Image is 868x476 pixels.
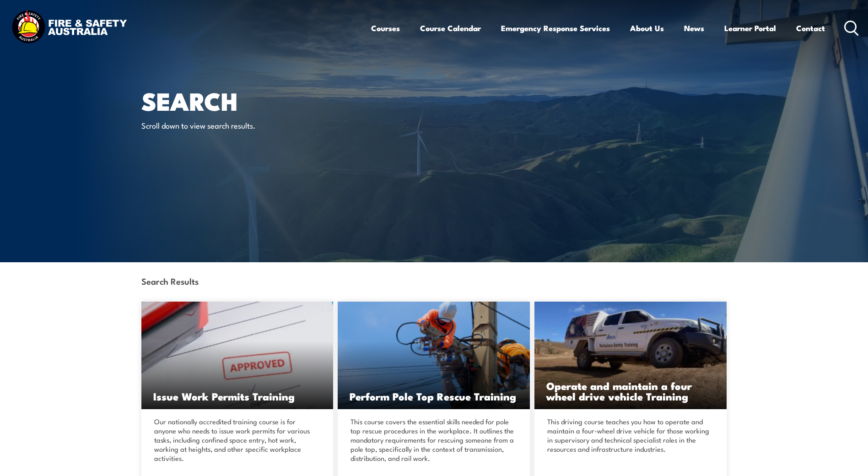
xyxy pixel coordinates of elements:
strong: Search Results [141,275,199,287]
a: Contact [796,16,825,40]
h3: Perform Pole Top Rescue Training [350,391,518,401]
h3: Operate and maintain a four wheel drive vehicle Training [546,380,715,401]
a: Courses [371,16,400,40]
img: Perform Pole Top Rescue course [338,302,530,409]
p: Scroll down to view search results. [141,120,308,130]
p: Our nationally accredited training course is for anyone who needs to issue work permits for vario... [154,417,318,463]
a: Learner Portal [724,16,776,40]
a: Issue Work Permits Training [141,302,334,409]
h3: Issue Work Permits Training [153,391,322,401]
p: This driving course teaches you how to operate and maintain a four-wheel drive vehicle for those ... [547,417,711,454]
a: Perform Pole Top Rescue Training [338,302,530,409]
p: This course covers the essential skills needed for pole top rescue procedures in the workplace. I... [350,417,514,463]
a: About Us [630,16,664,40]
a: News [684,16,704,40]
img: Issue Work Permits [141,302,334,409]
img: Operate and Maintain a Four Wheel Drive Vehicle TRAINING (1) [534,302,727,409]
h1: Search [141,90,367,111]
a: Emergency Response Services [501,16,610,40]
a: Course Calendar [420,16,481,40]
a: Operate and maintain a four wheel drive vehicle Training [534,302,727,409]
